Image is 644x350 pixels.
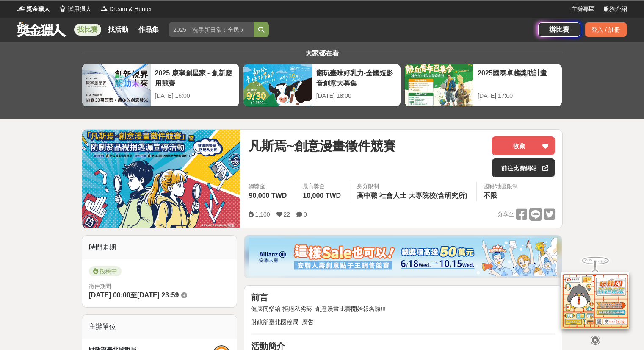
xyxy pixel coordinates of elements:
[409,192,467,199] span: 大專院校(含研究所)
[58,4,67,13] img: Logo
[571,5,595,14] a: 主辦專區
[169,22,254,37] input: 2025「洗手新日常：全民 ALL IN」洗手歌全台徵選
[316,92,396,100] div: [DATE] 18:00
[109,5,152,14] span: Dream & Hunter
[304,211,307,218] span: 0
[155,68,235,87] div: 2025 康寧創星家 - 創新應用競賽
[303,182,343,191] span: 最高獎金
[68,5,91,14] span: 試用獵人
[17,4,25,13] img: Logo
[89,266,122,276] span: 投稿中
[478,92,558,100] div: [DATE] 17:00
[316,68,396,87] div: 翻玩臺味好乳力-全國短影音創意大募集
[251,293,268,302] strong: 前言
[357,192,377,199] span: 高中職
[249,136,396,156] span: 凡斯焉~創意漫畫徵件競賽
[255,211,270,218] span: 1,100
[284,211,290,218] span: 22
[100,4,108,13] img: Logo
[58,5,91,14] a: Logo試用獵人
[498,208,514,221] span: 分享至
[137,292,179,299] span: [DATE] 23:59
[26,5,50,14] span: 獎金獵人
[89,283,111,289] span: 徵件期間
[89,292,130,299] span: [DATE] 00:00
[303,50,341,57] span: 大家都在看
[585,22,627,37] div: 登入 / 註冊
[603,5,627,14] a: 服務介紹
[243,64,401,107] a: 翻玩臺味好乳力-全國短影音創意大募集[DATE] 18:00
[249,192,287,199] span: 90,000 TWD
[561,267,629,323] img: d2146d9a-e6f6-4337-9592-8cefde37ba6b.png
[249,182,289,191] span: 總獎金
[484,192,497,199] span: 不限
[82,236,237,259] div: 時間走期
[74,24,101,36] a: 找比賽
[357,182,470,191] div: 身分限制
[105,24,132,36] a: 找活動
[478,68,558,87] div: 2025國泰卓越獎助計畫
[379,192,406,199] span: 社會人士
[135,24,162,36] a: 作品集
[251,306,385,312] span: 健康同樂繪 拒絕私劣菸 創意漫畫比賽開始報名囉!!!
[492,136,555,155] button: 收藏
[251,319,314,325] span: 財政部臺北國稅局 廣告
[82,64,240,107] a: 2025 康寧創星家 - 創新應用競賽[DATE] 16:00
[538,22,580,37] a: 辦比賽
[82,130,240,228] img: Cover Image
[303,192,341,199] span: 10,000 TWD
[404,64,562,107] a: 2025國泰卓越獎助計畫[DATE] 17:00
[82,315,237,339] div: 主辦單位
[484,182,518,191] div: 國籍/地區限制
[130,292,137,299] span: 至
[100,5,152,14] a: LogoDream & Hunter
[249,238,557,276] img: dcc59076-91c0-4acb-9c6b-a1d413182f46.png
[17,5,50,14] a: Logo獎金獵人
[155,92,235,100] div: [DATE] 16:00
[492,158,555,177] a: 前往比賽網站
